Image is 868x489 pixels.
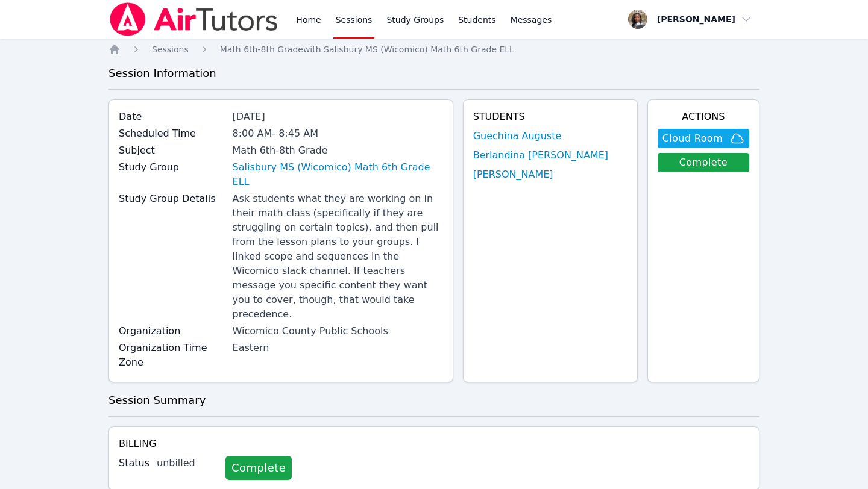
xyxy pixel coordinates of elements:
h3: Session Summary [108,392,759,409]
span: Math 6th-8th Grade with Salisbury MS (Wicomico) Math 6th Grade ELL [220,45,514,54]
h4: Billing [119,437,749,451]
label: Date [119,110,225,124]
div: Ask students what they are working on in their math class (specifically if they are struggling on... [233,192,443,322]
label: Status [119,456,149,470]
div: Wicomico County Public Schools [233,324,443,338]
a: Complete [225,456,292,480]
a: Guechina Auguste [473,129,562,143]
div: [DATE] [233,110,443,124]
span: Sessions [152,45,189,54]
label: Scheduled Time [119,126,225,141]
label: Subject [119,143,225,158]
a: Salisbury MS (Wicomico) Math 6th Grade ELL [233,160,443,189]
a: Berlandina [PERSON_NAME] [473,148,608,163]
label: Organization Time Zone [119,341,225,370]
h4: Actions [658,110,749,124]
h3: Session Information [108,65,759,82]
div: Math 6th-8th Grade [233,143,443,158]
a: Complete [658,153,749,172]
button: Cloud Room [658,129,749,148]
a: [PERSON_NAME] [473,167,553,182]
a: Math 6th-8th Gradewith Salisbury MS (Wicomico) Math 6th Grade ELL [220,43,514,55]
div: unbilled [157,456,216,470]
img: Air Tutors [108,2,279,36]
label: Organization [119,324,225,338]
label: Study Group Details [119,192,225,206]
span: Cloud Room [662,131,723,146]
nav: Breadcrumb [108,43,759,55]
h4: Students [473,110,627,124]
label: Study Group [119,160,225,175]
div: Eastern [233,341,443,355]
span: Messages [511,14,552,26]
div: 8:00 AM - 8:45 AM [233,126,443,141]
a: Sessions [152,43,189,55]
